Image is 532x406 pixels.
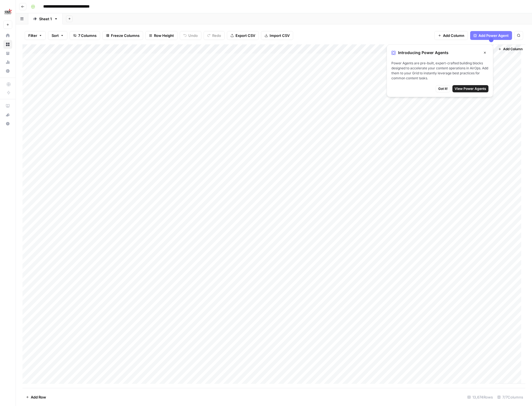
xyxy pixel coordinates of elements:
div: Sheet 1 [39,16,52,22]
button: Export CSV [227,31,259,40]
div: 13,674 Rows [465,393,495,402]
div: What's new? [4,111,12,119]
span: Import CSV [270,33,290,38]
a: AirOps Academy [3,101,12,110]
a: Usage [3,58,12,67]
span: Redo [212,33,221,38]
button: Add Column [434,31,468,40]
img: Starcasino Logo [3,6,13,16]
button: Redo [204,31,225,40]
button: Workspace: Starcasino [3,4,12,18]
button: View Power Agents [452,85,488,92]
span: Sort [52,33,59,38]
button: Add Row [22,393,49,402]
button: Sort [48,31,67,40]
span: Power Agents are pre-built, expert-crafted building blocks designed to accelerate your content op... [391,61,488,81]
span: Export CSV [235,33,255,38]
button: Filter [25,31,46,40]
span: Add Column [443,33,464,38]
span: Row Height [154,33,174,38]
button: Row Height [145,31,178,40]
span: View Power Agents [455,86,486,91]
button: Freeze Columns [102,31,143,40]
a: Browse [3,40,12,49]
button: What's new? [3,110,12,119]
span: 7 Columns [78,33,97,38]
button: Help + Support [3,119,12,128]
button: Got it! [436,85,450,92]
a: Sheet 1 [28,13,63,24]
a: Your Data [3,49,12,58]
span: Add Power Agent [478,33,509,38]
button: Import CSV [261,31,293,40]
button: Add Power Agent [470,31,512,40]
span: Got it! [438,86,448,91]
a: Home [3,31,12,40]
a: Settings [3,67,12,75]
span: Add Column [503,47,523,52]
button: Undo [180,31,201,40]
span: Undo [188,33,198,38]
button: 7 Columns [70,31,100,40]
span: Filter [28,33,37,38]
span: Freeze Columns [111,33,140,38]
div: Introducing Power Agents [391,49,488,56]
span: Add Row [31,394,46,400]
button: Add Column [496,45,525,53]
div: 7/7 Columns [495,393,525,402]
